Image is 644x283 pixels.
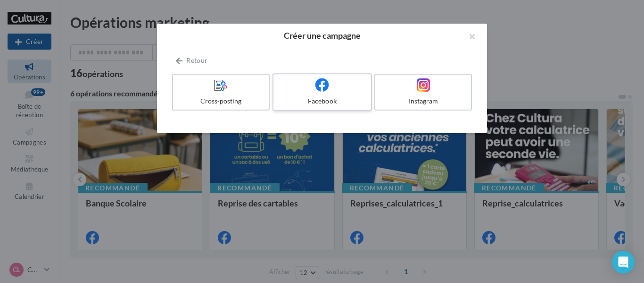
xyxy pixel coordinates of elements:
div: Instagram [379,96,467,106]
button: Retour [172,55,211,66]
div: Facebook [277,96,367,106]
div: Cross-posting [177,96,265,106]
h2: Créer une campagne [172,31,472,40]
div: Open Intercom Messenger [612,251,635,274]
